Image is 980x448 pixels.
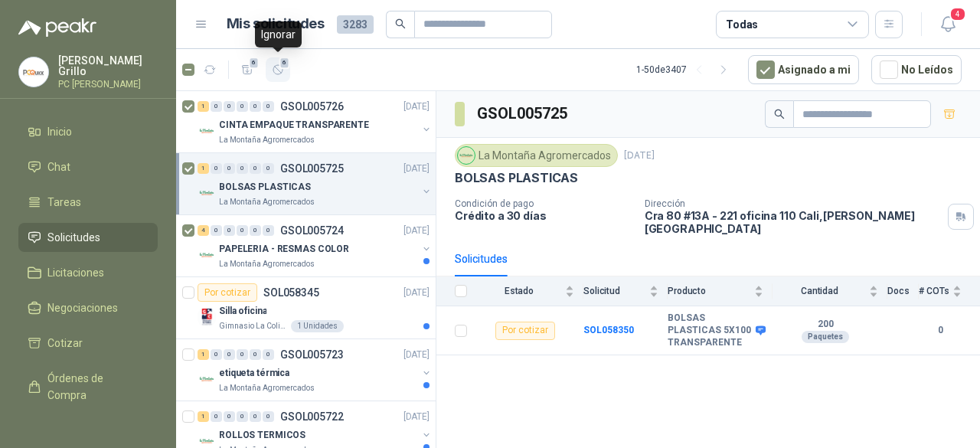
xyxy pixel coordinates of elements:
b: 200 [773,319,878,331]
a: SOL058350 [583,325,634,335]
p: CINTA EMPAQUE TRANSPARENTE [219,118,369,132]
img: Company Logo [198,122,216,140]
a: Negociaciones [18,293,158,322]
div: Todas [726,16,758,33]
p: [DATE] [403,348,430,362]
p: PAPELERIA - RESMAS COLOR [219,242,349,257]
div: 0 [237,225,248,236]
div: 0 [237,163,248,174]
span: Producto [668,286,751,296]
span: Órdenes de Compra [47,370,143,404]
p: [PERSON_NAME] Grillo [58,55,158,77]
a: 4 0 0 0 0 0 GSOL005724[DATE] Company LogoPAPELERIA - RESMAS COLORLa Montaña Agromercados [198,221,433,270]
span: Solicitudes [47,229,100,246]
span: 3283 [337,15,374,34]
div: 0 [224,411,235,422]
p: etiqueta térmica [219,366,289,381]
div: 0 [237,349,248,360]
img: Company Logo [198,246,216,264]
p: GSOL005724 [280,225,344,236]
th: Solicitud [583,276,668,306]
span: search [395,18,406,29]
div: 1 [198,349,209,360]
h3: GSOL005725 [477,102,570,126]
span: 4 [949,7,966,21]
img: Company Logo [198,184,216,202]
span: # COTs [919,286,949,296]
span: Cantidad [773,286,866,296]
div: 0 [263,349,274,360]
div: 0 [224,225,235,236]
a: Inicio [18,117,158,146]
p: Cra 80 #13A - 221 oficina 110 Cali , [PERSON_NAME][GEOGRAPHIC_DATA] [645,209,942,235]
div: 0 [224,349,235,360]
div: 4 [198,225,209,236]
a: Chat [18,152,158,181]
p: [DATE] [403,286,430,300]
p: [DATE] [624,149,655,163]
div: 0 [211,349,222,360]
span: Licitaciones [47,264,104,281]
p: Condición de pago [455,198,632,209]
a: 1 0 0 0 0 0 GSOL005725[DATE] Company LogoBOLSAS PLASTICASLa Montaña Agromercados [198,159,433,208]
button: Asignado a mi [748,55,859,84]
div: 0 [263,411,274,422]
p: GSOL005722 [280,411,344,422]
th: Cantidad [773,276,887,306]
p: [DATE] [403,224,430,238]
span: 6 [249,57,260,69]
img: Company Logo [458,147,475,164]
p: ROLLOS TERMICOS [219,428,305,443]
span: Negociaciones [47,299,118,316]
p: La Montaña Agromercados [219,196,315,208]
h1: Mis solicitudes [227,13,325,35]
div: 0 [250,101,261,112]
div: Por cotizar [495,322,555,340]
a: Solicitudes [18,223,158,252]
p: [DATE] [403,162,430,176]
div: 0 [211,163,222,174]
div: 0 [224,101,235,112]
a: 1 0 0 0 0 0 GSOL005723[DATE] Company Logoetiqueta térmicaLa Montaña Agromercados [198,345,433,394]
span: Chat [47,159,70,175]
p: GSOL005726 [280,101,344,112]
div: 0 [237,101,248,112]
div: 1 [198,101,209,112]
button: 4 [934,11,962,38]
img: Company Logo [198,308,216,326]
th: Estado [476,276,583,306]
div: 0 [250,411,261,422]
p: SOL058345 [263,287,319,298]
img: Company Logo [198,370,216,388]
span: Tareas [47,194,81,211]
th: Producto [668,276,773,306]
div: 0 [211,225,222,236]
div: 1 Unidades [291,320,344,332]
div: La Montaña Agromercados [455,144,618,167]
p: La Montaña Agromercados [219,382,315,394]
button: No Leídos [871,55,962,84]
a: 1 0 0 0 0 0 GSOL005726[DATE] Company LogoCINTA EMPAQUE TRANSPARENTELa Montaña Agromercados [198,97,433,146]
button: 6 [266,57,290,82]
div: 0 [263,163,274,174]
div: 0 [250,163,261,174]
div: 1 - 50 de 3407 [636,57,736,82]
th: # COTs [919,276,980,306]
p: GSOL005723 [280,349,344,360]
a: Órdenes de Compra [18,364,158,410]
div: 0 [263,101,274,112]
p: La Montaña Agromercados [219,258,315,270]
a: Licitaciones [18,258,158,287]
div: Ignorar [255,21,302,47]
div: 0 [250,225,261,236]
th: Docs [887,276,919,306]
span: search [774,109,785,119]
div: 0 [263,225,274,236]
div: 1 [198,163,209,174]
div: 0 [250,349,261,360]
span: Solicitud [583,286,646,296]
span: Cotizar [47,335,83,352]
p: [DATE] [403,100,430,114]
p: BOLSAS PLASTICAS [455,170,578,186]
div: 0 [211,101,222,112]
